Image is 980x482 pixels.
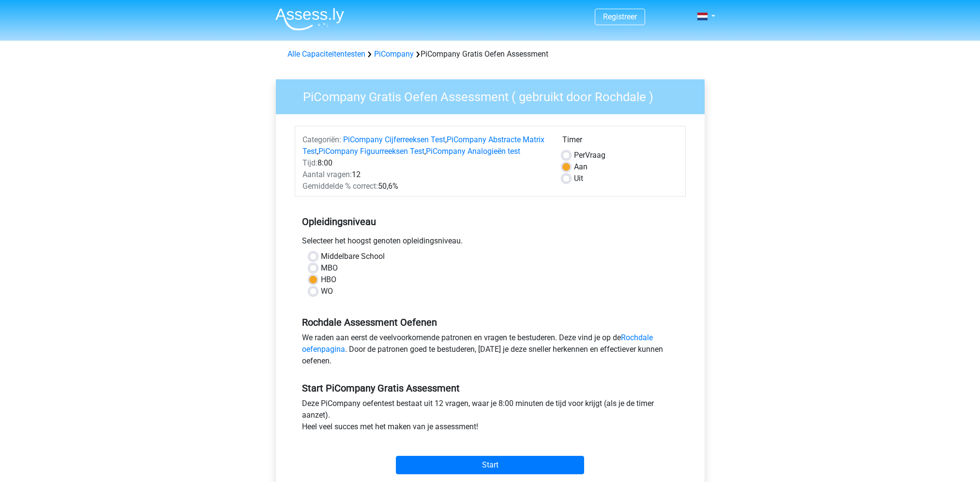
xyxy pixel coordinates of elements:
h5: Opleidingsniveau [302,212,678,231]
img: Assessly [275,8,344,30]
span: Tijd: [302,158,317,167]
h5: Rochdale Assessment Oefenen [302,316,678,328]
label: Aan [574,161,588,173]
a: Alle Capaciteitentesten [287,49,365,59]
div: Timer [562,134,678,150]
span: Categoriën: [302,135,341,144]
span: Per [574,151,585,160]
h5: Start PiCompany Gratis Assessment [302,382,678,394]
a: Registreer [603,12,637,21]
label: Uit [574,173,583,184]
label: Middelbare School [321,251,385,262]
div: 12 [295,169,555,181]
span: Gemiddelde % correct: [302,181,378,191]
a: PiCompany Figuurreeksen Test [318,147,424,156]
a: PiCompany Cijferreeksen Test [343,135,445,144]
div: Selecteer het hoogst genoten opleidingsniveau. [295,235,686,251]
a: PiCompany Analogieën test [426,147,520,156]
div: , , , [295,134,555,157]
input: Start [396,456,584,474]
label: MBO [321,262,338,274]
h3: PiCompany Gratis Oefen Assessment ( gebruikt door Rochdale ) [291,86,697,105]
div: PiCompany Gratis Oefen Assessment [284,48,697,60]
a: PiCompany [374,49,414,59]
label: Vraag [574,150,605,161]
div: 8:00 [295,157,555,169]
span: Aantal vragen: [302,170,352,179]
label: HBO [321,274,336,286]
div: We raden aan eerst de veelvoorkomende patronen en vragen te bestuderen. Deze vind je op de . Door... [295,332,686,371]
label: WO [321,286,333,297]
div: Deze PiCompany oefentest bestaat uit 12 vragen, waar je 8:00 minuten de tijd voor krijgt (als je ... [295,398,686,437]
div: 50,6% [295,181,555,192]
